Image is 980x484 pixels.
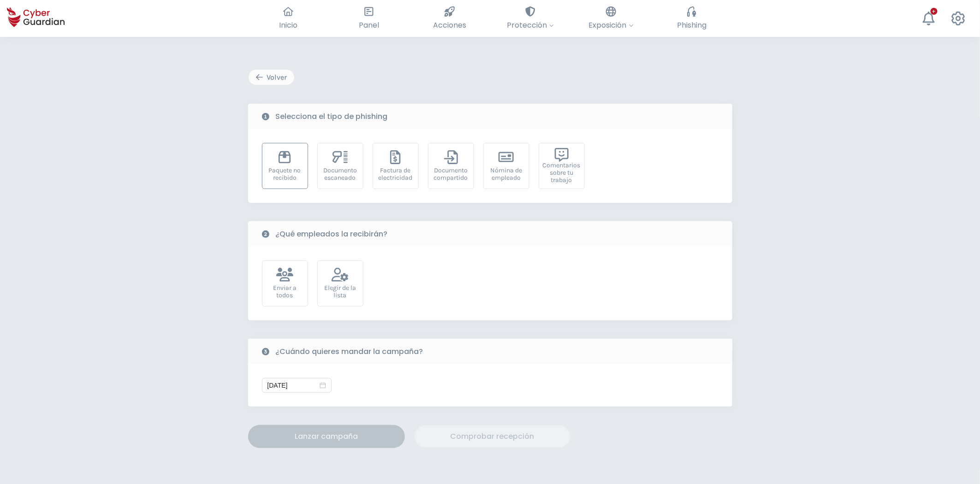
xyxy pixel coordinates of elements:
[276,229,388,240] b: ¿Qué empleados la recibirán?
[490,4,571,33] button: Protección
[267,284,303,299] div: Enviar a todos
[378,167,414,182] div: Factura de electricidad
[359,19,379,31] span: Panel
[322,167,358,182] div: Documento escaneado
[267,167,303,182] div: Paquete no recibido
[255,431,398,442] div: Lanzar campaña
[543,162,581,184] div: Comentarios sobre tu trabajo
[267,380,318,390] input: Seleccionar fecha
[276,111,388,122] b: Selecciona el tipo de phishing
[422,431,564,442] div: Comprobar recepción
[248,425,405,448] button: Lanzar campaña
[329,4,410,33] button: Panel
[433,167,469,182] div: Documento compartido
[276,346,423,357] b: ¿Cuándo quieres mandar la campaña?
[279,19,297,31] span: Inicio
[255,72,287,83] div: Volver
[652,4,732,33] button: Phishing
[677,19,707,31] span: Phishing
[322,284,358,299] div: Elegir de la lista
[248,4,329,33] button: Inicio
[414,425,571,448] button: Comprobar recepción
[488,167,524,182] div: Nómina de empleado
[507,19,554,31] span: Protección
[433,19,466,31] span: Acciones
[410,4,490,33] button: Acciones
[931,8,938,15] div: +
[248,69,295,85] button: Volver
[589,19,634,31] span: Exposición
[571,4,652,33] button: Exposición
